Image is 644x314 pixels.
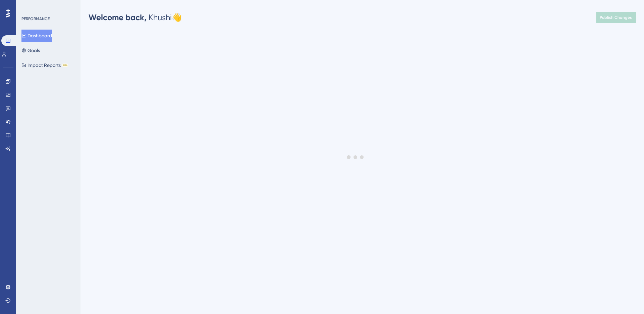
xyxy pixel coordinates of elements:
[21,16,50,22] div: PERFORMANCE
[89,12,147,22] span: Welcome back,
[21,30,52,42] button: Dashboard
[21,44,40,56] button: Goals
[21,59,68,71] button: Impact ReportsBETA
[62,64,68,67] div: BETA
[600,15,632,20] span: Publish Changes
[89,12,182,23] div: Khushi 👋
[596,12,636,23] button: Publish Changes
